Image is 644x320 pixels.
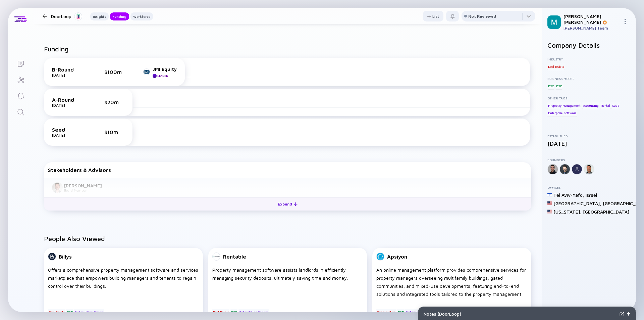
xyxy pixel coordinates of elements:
div: Rental [600,102,611,109]
a: Search [8,103,33,120]
h2: People Also Viewed [44,235,531,242]
div: [US_STATE] , [553,209,582,215]
div: A-Round [52,97,86,103]
div: Seed [52,127,86,133]
div: Established [547,134,631,138]
a: Lists [8,55,33,71]
div: Enterprise Software [547,110,577,117]
div: Insights [90,13,109,20]
a: JMI EquityLeader [143,66,177,78]
div: $100m [104,69,124,75]
div: Rentable [223,254,246,260]
div: SaaS [611,102,620,109]
div: Workforce [130,13,153,20]
img: Israel Flag [547,192,552,197]
div: JMI Equity [153,66,177,72]
h2: Funding [44,45,69,53]
div: Construction [376,309,396,316]
div: [GEOGRAPHIC_DATA] [583,209,629,215]
div: [DATE] [547,140,631,147]
button: List [423,11,443,21]
img: Menu [623,19,628,24]
div: Business Model [547,77,631,81]
div: Tel Aviv-Yafo , [553,192,584,198]
div: DoorLoop [51,12,82,20]
div: Real Estate [212,309,230,316]
div: Leader [157,74,168,78]
div: [DATE] [52,73,86,78]
div: Property management software assists landlords in efficiently managing security deposits, ultimat... [212,266,363,298]
div: Industry [547,57,631,61]
div: $20m [104,99,124,105]
div: Propretry Management [547,102,581,109]
div: Other Tags [547,96,631,100]
div: B2B [66,309,73,316]
div: An online management platform provides comprehensive services for property managers overseeing mu... [376,266,527,298]
div: Subscription Service [74,309,104,316]
div: Accounting [582,102,599,109]
div: Expand [274,199,302,209]
div: [PERSON_NAME] [PERSON_NAME] [563,13,620,25]
div: [GEOGRAPHIC_DATA] , [553,200,601,206]
div: [DATE] [52,133,86,138]
div: Subscription Service [405,309,435,316]
div: Notes ( DoorLoop ) [424,311,617,317]
div: Founders [547,158,631,162]
a: Investor Map [8,71,33,87]
div: Subscription Service [238,309,269,316]
div: Israel [586,192,597,198]
div: Real Estate [547,63,565,70]
div: Apsiyon [387,254,407,260]
div: B2C [547,83,554,89]
div: B2B [230,309,237,316]
div: $10m [104,129,124,135]
div: [PERSON_NAME] Team [563,26,620,31]
div: List [423,11,443,21]
img: Expand Notes [620,312,624,316]
div: Not Reviewed [468,14,496,19]
h2: Company Details [547,41,631,49]
div: [DATE] [52,103,86,108]
img: Open Notes [627,312,630,316]
div: Stakeholders & Advisors [48,167,527,173]
button: Workforce [130,12,153,20]
button: Funding [110,12,129,20]
button: Expand [44,197,531,211]
div: B-Round [52,66,86,73]
div: Funding [110,13,129,20]
a: Reminders [8,87,33,103]
img: United States Flag [547,209,552,214]
div: B2B [555,83,562,89]
div: Offices [547,185,631,189]
button: Insights [90,12,109,20]
div: Real Estate [48,309,65,316]
div: B2B [397,309,404,316]
img: United States Flag [547,201,552,205]
div: Billys [59,254,72,260]
img: Mordechai Profile Picture [547,15,561,29]
div: Offers a comprehensive property management software and services marketplace that empowers buildi... [48,266,199,298]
